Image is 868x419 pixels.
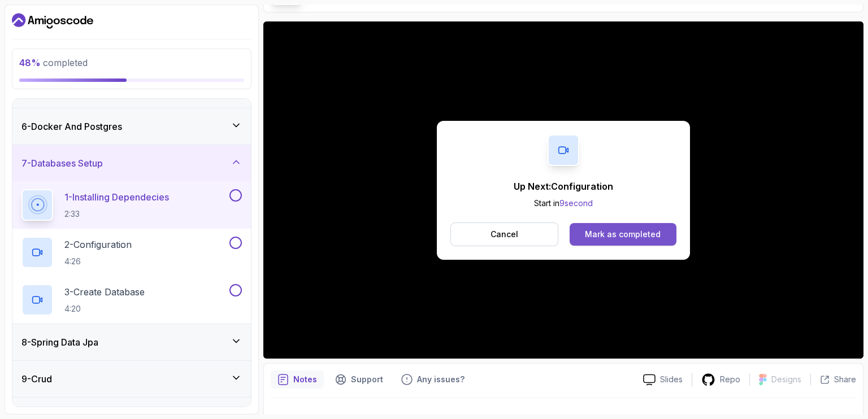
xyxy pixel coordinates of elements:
[771,374,801,385] p: Designs
[64,303,145,315] p: 4:20
[12,324,251,360] button: 8-Spring Data Jpa
[293,374,317,385] p: Notes
[450,222,558,246] button: Cancel
[64,285,145,299] p: 3 - Create Database
[21,372,52,386] h3: 9 - Crud
[21,189,242,221] button: 1-Installing Dependecies2:33
[21,156,103,170] h3: 7 - Databases Setup
[21,120,122,133] h3: 6 - Docker And Postgres
[328,370,390,389] button: Support button
[21,284,242,316] button: 3-Create Database4:20
[660,374,683,385] p: Slides
[263,21,863,359] iframe: 1 - Installing Dependecies
[19,57,88,68] span: completed
[12,12,93,30] a: Dashboard
[64,208,169,220] p: 2:33
[491,229,518,240] p: Cancel
[559,198,593,208] span: 9 second
[19,57,41,68] span: 48 %
[64,190,169,204] p: 1 - Installing Dependecies
[394,370,471,389] button: Feedback button
[585,229,661,240] div: Mark as completed
[64,238,132,251] p: 2 - Configuration
[692,373,749,387] a: Repo
[12,145,251,181] button: 7-Databases Setup
[12,361,251,397] button: 9-Crud
[514,180,613,193] p: Up Next: Configuration
[417,374,465,385] p: Any issues?
[634,374,692,386] a: Slides
[21,335,98,349] h3: 8 - Spring Data Jpa
[12,108,251,145] button: 6-Docker And Postgres
[64,256,132,267] p: 4:26
[514,198,613,209] p: Start in
[351,374,383,385] p: Support
[720,374,740,385] p: Repo
[810,374,856,385] button: Share
[271,370,324,389] button: notes button
[834,374,856,385] p: Share
[21,237,242,268] button: 2-Configuration4:26
[570,223,676,246] button: Mark as completed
